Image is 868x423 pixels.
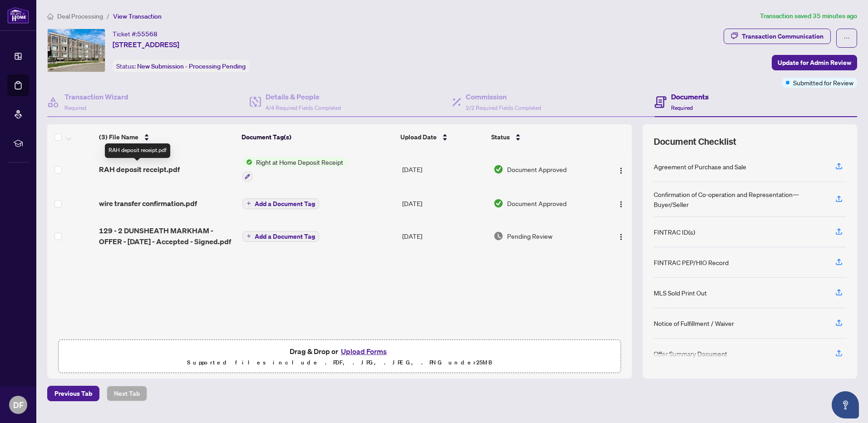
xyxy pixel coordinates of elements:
[242,157,347,182] button: Status IconRight at Home Deposit Receipt
[617,167,625,174] img: Logo
[493,231,503,241] img: Document Status
[397,124,488,150] th: Upload Date
[7,7,29,24] img: logo
[64,104,86,111] span: Required
[137,30,158,38] span: 55568
[95,124,238,150] th: (3) File Name
[99,164,180,175] span: RAH deposit receipt.pdf
[793,78,853,88] span: Submitted for Review
[107,11,109,21] li: /
[238,124,397,150] th: Document Tag(s)
[48,29,105,72] img: IMG-N12284183_1.jpg
[491,132,510,142] span: Status
[247,201,251,206] span: plus
[507,164,567,174] span: Document Approved
[247,234,251,238] span: plus
[466,91,541,102] h4: Commission
[47,13,54,20] span: home
[338,345,390,357] button: Upload Forms
[654,227,695,237] div: FINTRAC ID(s)
[614,162,628,177] button: Logo
[54,386,92,401] span: Previous Tab
[113,12,162,20] span: View Transaction
[654,189,824,209] div: Confirmation of Co-operation and Representation—Buyer/Seller
[654,318,734,328] div: Notice of Fulfillment / Waiver
[654,349,727,359] div: Offer Summary Document
[242,230,319,242] button: Add a Document Tag
[400,132,437,142] span: Upload Date
[107,386,147,401] button: Next Tab
[290,345,390,357] span: Drag & Drop or
[64,357,615,368] p: Supported files include .PDF, .JPG, .JPEG, .PNG under 25 MB
[242,231,319,242] button: Add a Document Tag
[671,104,693,111] span: Required
[137,62,246,70] span: New Submission - Processing Pending
[64,91,128,102] h4: Transaction Wizard
[13,398,24,411] span: DF
[255,233,315,240] span: Add a Document Tag
[614,196,628,211] button: Logo
[252,157,347,167] span: Right at Home Deposit Receipt
[242,197,319,209] button: Add a Document Tag
[99,132,138,142] span: (3) File Name
[113,29,158,39] div: Ticket #:
[843,35,850,41] span: ellipsis
[617,233,625,241] img: Logo
[113,60,249,72] div: Status:
[242,198,319,209] button: Add a Document Tag
[488,124,598,150] th: Status
[99,198,197,209] span: wire transfer confirmation.pdf
[654,135,736,148] span: Document Checklist
[99,225,235,247] span: 129 - 2 DUNSHEATH MARKHAM - OFFER - [DATE] - Accepted - Signed.pdf
[266,91,341,102] h4: Details & People
[57,12,103,20] span: Deal Processing
[113,39,179,50] span: [STREET_ADDRESS]
[266,104,341,111] span: 4/4 Required Fields Completed
[493,198,503,208] img: Document Status
[654,162,746,172] div: Agreement of Purchase and Sale
[654,257,729,267] div: FINTRAC PEP/HIO Record
[654,288,707,298] div: MLS Sold Print Out
[614,229,628,243] button: Logo
[493,164,503,174] img: Document Status
[832,391,859,418] button: Open asap
[399,189,490,218] td: [DATE]
[47,386,99,401] button: Previous Tab
[507,198,567,208] span: Document Approved
[778,55,851,70] span: Update for Admin Review
[617,201,625,208] img: Logo
[742,29,824,44] div: Transaction Communication
[507,231,552,241] span: Pending Review
[399,150,490,189] td: [DATE]
[255,201,315,207] span: Add a Document Tag
[242,157,252,167] img: Status Icon
[760,11,857,21] article: Transaction saved 35 minutes ago
[671,91,709,102] h4: Documents
[399,218,490,254] td: [DATE]
[724,29,831,44] button: Transaction Communication
[105,143,170,158] div: RAH deposit receipt.pdf
[466,104,541,111] span: 2/2 Required Fields Completed
[772,55,857,70] button: Update for Admin Review
[59,340,621,374] span: Drag & Drop orUpload FormsSupported files include .PDF, .JPG, .JPEG, .PNG under25MB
